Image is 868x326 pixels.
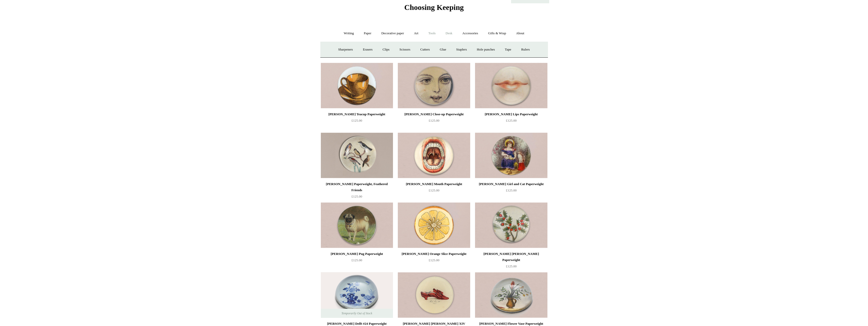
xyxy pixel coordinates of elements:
span: £125.00 [429,258,439,262]
a: Writing [339,27,358,40]
div: [PERSON_NAME] Paperweight, Feathered Friends [322,181,392,193]
img: John Derian Flower Vase Paperweight [475,272,547,318]
img: John Derian Close-up Paperweight [398,63,470,108]
a: Glue [435,43,451,56]
a: John Derian Orange Slice Paperweight John Derian Orange Slice Paperweight [398,202,470,248]
div: [PERSON_NAME] Teacup Paperweight [322,111,392,117]
span: £125.00 [506,188,516,192]
a: John Derian Mouth Paperweight John Derian Mouth Paperweight [398,133,470,178]
img: John Derian Paperweight, Feathered Friends [321,133,393,178]
a: John Derian Pug Paperweight John Derian Pug Paperweight [321,202,393,248]
a: [PERSON_NAME] Close-up Paperweight £125.00 [398,111,470,132]
a: [PERSON_NAME] [PERSON_NAME] Paperweight £125.00 [475,251,547,272]
span: £125.00 [429,188,439,192]
span: £125.00 [351,119,362,122]
a: [PERSON_NAME] Mouth Paperweight £125.00 [398,181,470,202]
img: John Derian Delft #24 Paperweight [321,272,393,318]
a: Art [409,27,423,40]
a: John Derian Delft #24 Paperweight John Derian Delft #24 Paperweight Temporarily Out of Stock [321,272,393,318]
a: Clips [378,43,394,56]
span: £125.00 [506,264,516,268]
img: John Derian Girl and Cat Paperweight [475,133,547,178]
a: Decorative paper [377,27,408,40]
div: [PERSON_NAME] Close-up Paperweight [399,111,469,117]
img: John Derian Ilex Holly Paperweight [475,202,547,248]
a: [PERSON_NAME] Paperweight, Feathered Friends £125.00 [321,181,393,202]
a: Erasers [358,43,377,56]
img: John Derian Louis XIV Slipper Paperweight [398,272,470,318]
a: About [511,27,529,40]
a: Choosing Keeping [404,7,464,11]
a: Paper [359,27,376,40]
a: John Derian Close-up Paperweight John Derian Close-up Paperweight [398,63,470,108]
div: [PERSON_NAME] Orange Slice Paperweight [399,251,469,257]
img: John Derian Pug Paperweight [321,202,393,248]
a: [PERSON_NAME] Orange Slice Paperweight £125.00 [398,251,470,272]
a: Sharpeners [334,43,357,56]
a: Rulers [517,43,534,56]
a: Tools [424,27,440,40]
div: [PERSON_NAME] [PERSON_NAME] Paperweight [476,251,546,263]
a: John Derian Lips Paperweight John Derian Lips Paperweight [475,63,547,108]
span: £125.00 [351,194,362,198]
a: John Derian Flower Vase Paperweight John Derian Flower Vase Paperweight [475,272,547,318]
div: [PERSON_NAME] Girl and Cat Paperweight [476,181,546,187]
a: [PERSON_NAME] Teacup Paperweight £125.00 [321,111,393,132]
span: £125.00 [429,119,439,122]
a: Accessories [458,27,483,40]
a: John Derian Teacup Paperweight John Derian Teacup Paperweight [321,63,393,108]
a: John Derian Louis XIV Slipper Paperweight John Derian Louis XIV Slipper Paperweight [398,272,470,318]
a: John Derian Ilex Holly Paperweight John Derian Ilex Holly Paperweight [475,202,547,248]
img: John Derian Lips Paperweight [475,63,547,108]
a: Cutters [416,43,434,56]
a: John Derian Girl and Cat Paperweight John Derian Girl and Cat Paperweight [475,133,547,178]
a: Tape [500,43,516,56]
span: £125.00 [506,119,516,122]
a: [PERSON_NAME] Lips Paperweight £125.00 [475,111,547,132]
span: Choosing Keeping [404,3,464,11]
a: John Derian Paperweight, Feathered Friends John Derian Paperweight, Feathered Friends [321,133,393,178]
a: Hole punches [472,43,499,56]
img: John Derian Orange Slice Paperweight [398,202,470,248]
a: Gifts & Wrap [483,27,511,40]
div: [PERSON_NAME] Pug Paperweight [322,251,392,257]
div: [PERSON_NAME] Lips Paperweight [476,111,546,117]
a: [PERSON_NAME] Girl and Cat Paperweight £125.00 [475,181,547,202]
div: [PERSON_NAME] Mouth Paperweight [399,181,469,187]
a: Staplers [452,43,471,56]
a: Scissors [395,43,415,56]
a: Desk [441,27,457,40]
span: Temporarily Out of Stock [336,309,377,318]
span: £125.00 [351,258,362,262]
a: [PERSON_NAME] Pug Paperweight £125.00 [321,251,393,272]
img: John Derian Teacup Paperweight [321,63,393,108]
img: John Derian Mouth Paperweight [398,133,470,178]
